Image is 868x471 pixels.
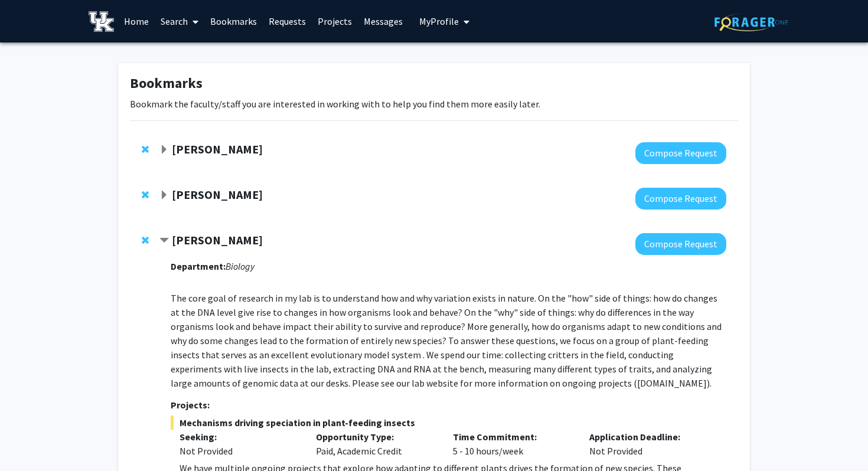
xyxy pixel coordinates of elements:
button: Compose Request to Sybil Gotsch [635,188,726,210]
div: Not Provided [180,444,299,458]
span: My Profile [419,15,459,27]
a: Search [155,1,204,42]
strong: Projects: [171,399,210,411]
span: Expand Sybil Gotsch Bookmark [159,191,169,200]
span: Remove Sybil Gotsch from bookmarks [142,190,149,199]
a: Home [118,1,155,42]
p: Bookmark the faculty/staff you are interested in working with to help you find them more easily l... [130,97,738,111]
strong: Department: [171,260,226,272]
a: Messages [358,1,409,42]
p: Time Commitment: [453,430,572,444]
div: Paid, Academic Credit [307,430,444,458]
a: Bookmarks [204,1,263,42]
span: Remove Catherine Linnen from bookmarks [142,235,149,245]
iframe: Chat [9,418,50,462]
p: Seeking: [180,430,299,444]
i: Biology [226,260,254,272]
strong: [PERSON_NAME] [172,187,263,202]
p: The core goal of research in my lab is to understand how and why variation exists in nature. On t... [171,291,726,390]
button: Compose Request to Catherine Linnen [635,233,726,255]
span: Contract Catherine Linnen Bookmark [159,236,169,246]
strong: [PERSON_NAME] [172,233,263,247]
img: University of Kentucky Logo [89,11,114,32]
img: ForagerOne Logo [714,13,788,31]
span: Remove Joseph Burger from bookmarks [142,145,149,154]
div: Not Provided [580,430,717,458]
p: Opportunity Type: [316,430,435,444]
h1: Bookmarks [130,75,738,92]
a: Requests [263,1,312,42]
p: Application Deadline: [589,430,709,444]
div: 5 - 10 hours/week [444,430,581,458]
a: Projects [312,1,358,42]
span: Mechanisms driving speciation in plant-feeding insects [171,416,726,430]
button: Compose Request to Joseph Burger [635,142,726,164]
strong: [PERSON_NAME] [172,142,263,156]
span: Expand Joseph Burger Bookmark [159,145,169,155]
